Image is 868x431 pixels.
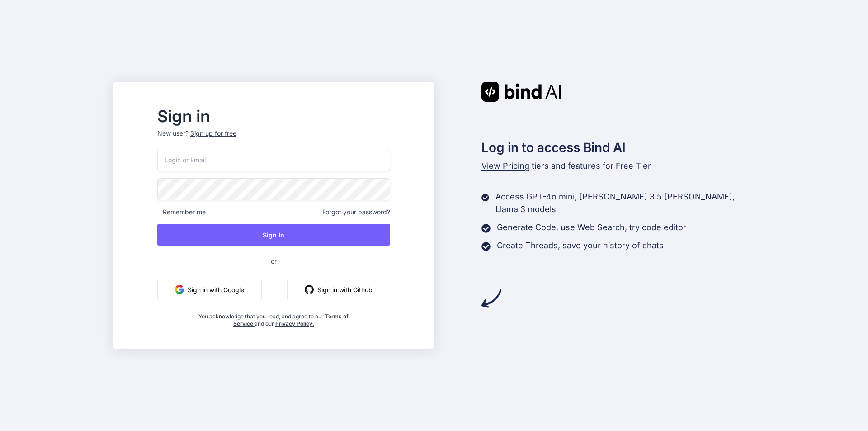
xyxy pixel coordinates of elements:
p: Create Threads, save your history of chats [497,239,664,252]
img: arrow [481,288,501,308]
p: Access GPT-4o mini, [PERSON_NAME] 3.5 [PERSON_NAME], Llama 3 models [495,190,755,216]
button: Sign in with Github [287,279,390,300]
p: Generate Code, use Web Search, try code editor [497,221,686,234]
p: tiers and features for Free Tier [481,160,755,172]
span: Forgot your password? [322,208,390,217]
a: Terms of Service [233,313,349,327]
img: github [305,285,314,294]
button: Sign in with Google [157,279,262,300]
button: Sign In [157,224,390,246]
p: New user? [157,129,390,149]
img: google [175,285,184,294]
span: Remember me [157,208,206,217]
div: You acknowledge that you read, and agree to our and our [196,308,352,327]
h2: Sign in [157,109,390,123]
input: Login or Email [157,149,390,171]
h2: Log in to access Bind AI [481,138,755,157]
div: Sign up for free [190,129,236,138]
span: View Pricing [481,161,529,171]
img: Bind AI logo [481,82,561,102]
span: or [235,250,313,272]
a: Privacy Policy. [275,320,314,327]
